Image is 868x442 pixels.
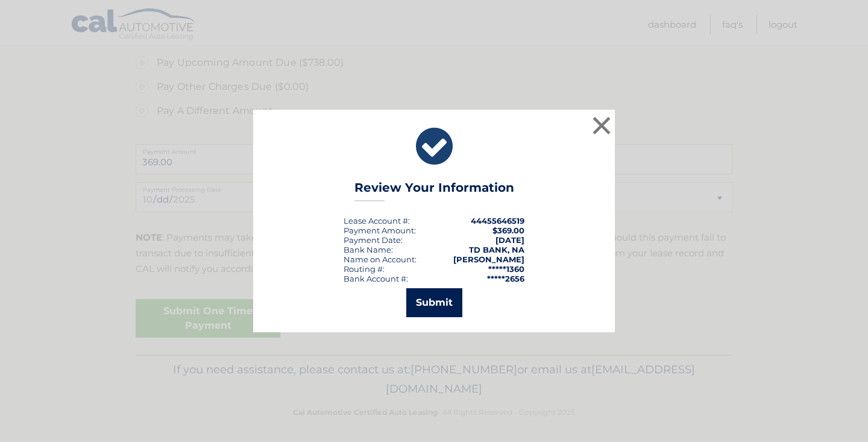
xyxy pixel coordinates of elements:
span: [DATE] [495,235,524,245]
div: Routing #: [344,264,385,274]
span: Payment Date [344,235,401,245]
span: $369.00 [492,226,524,235]
div: Bank Name: [344,245,393,254]
div: Name on Account: [344,254,417,264]
h3: Review Your Information [354,180,514,201]
div: Bank Account #: [344,274,408,283]
strong: [PERSON_NAME] [453,254,524,264]
div: : [344,235,403,245]
strong: 44455646519 [471,216,524,226]
strong: TD BANK, NA [469,245,524,254]
div: Lease Account #: [344,216,410,226]
button: × [590,113,614,137]
button: Submit [406,288,462,317]
div: Payment Amount: [344,226,416,235]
